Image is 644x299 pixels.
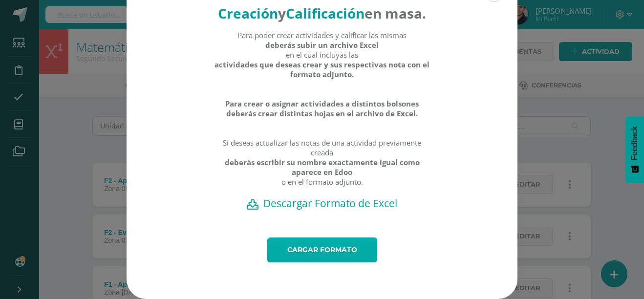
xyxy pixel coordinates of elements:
strong: Calificación [286,4,365,22]
span: Feedback [630,126,639,160]
strong: deberás escribir su nombre exactamente igual como aparece en Edoo [214,157,430,177]
button: Feedback - Mostrar encuesta [625,116,644,183]
strong: y [278,4,286,22]
a: Cargar formato [267,237,377,262]
strong: Para crear o asignar actividades a distintos bolsones deberás crear distintas hojas en el archivo... [214,99,430,118]
div: Para poder crear actividades y calificar las mismas en el cual incluyas las Si deseas actualizar ... [214,30,430,196]
strong: deberás subir un archivo Excel [265,40,379,50]
strong: actividades que deseas crear y sus respectivas nota con el formato adjunto. [214,60,430,79]
strong: Creación [218,4,278,22]
h4: en masa. [214,4,430,22]
a: Descargar Formato de Excel [144,196,500,210]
